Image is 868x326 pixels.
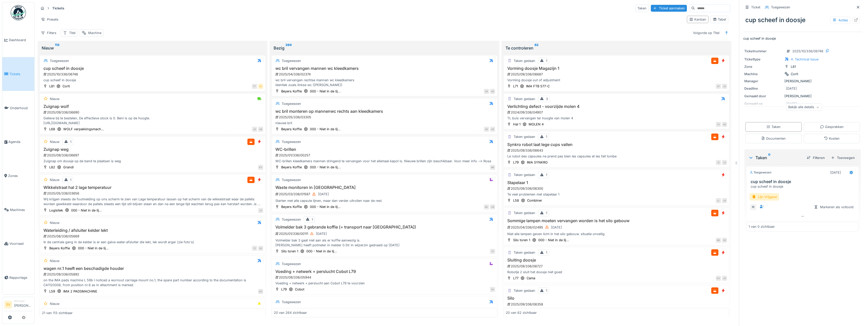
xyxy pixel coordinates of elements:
[274,159,495,164] div: WC-brillen kleedkamers mannen dringend te vervangen voor het allemaal kapot is. Nieuwe brillen zi...
[546,134,547,139] div: 1
[506,270,727,274] div: Robotje 2 sluit het doosje niet goed
[527,160,548,165] div: IMA SYNKRO
[275,153,495,158] div: 2025/01/336/00257
[55,45,59,51] sup: 113
[513,238,530,242] div: Silo toren 1
[49,208,63,213] div: Logistiek
[275,275,495,280] div: 2025/09/336/05944
[534,45,539,51] sup: 62
[286,45,292,51] sup: 264
[42,45,263,51] div: Nieuw
[49,165,55,170] div: L82
[9,275,32,280] span: Rapportage
[635,5,649,12] div: Taken
[11,5,26,20] img: Badge_color-CXgf-gQk.svg
[14,299,32,303] div: Manager
[274,121,495,125] div: nieuwe bril
[513,84,518,89] div: L71
[274,225,495,230] h3: Volmelder bak 3 gebrande koffie (= transport naar [GEOGRAPHIC_DATA])
[274,185,495,190] h3: Waste monitoren in [GEOGRAPHIC_DATA]
[43,191,263,196] div: 2025/05/336/03656
[490,127,495,132] div: GE
[507,302,727,307] div: 2025/09/336/06358
[50,301,59,306] div: Nieuw
[786,86,797,91] div: [DATE]
[282,101,301,106] div: Toegewezen
[722,198,727,203] div: JD
[50,220,59,225] div: Nieuw
[506,218,727,223] h3: Sommige lampen moeten vervangen worden is het silo gebouw
[310,89,341,94] div: 000 - Niet in de lij...
[506,308,727,313] div: Sensor werk niet
[50,6,66,11] strong: Tickets
[9,72,32,76] span: Tickets
[514,172,535,177] div: Taken gedaan
[274,198,495,203] div: Starten met alle capsule lijnen, maar dan verder uitrollen naar de rest.
[42,104,263,109] h3: Zuignap wolf
[258,289,263,294] div: DO
[490,89,495,94] div: GE
[2,159,34,193] a: Zones
[63,127,104,132] div: WOLF verpakkingsmach...
[506,180,727,185] h3: Stapelaar 1
[490,165,495,170] div: MD
[310,127,341,132] div: 000 - Niet in de lij...
[282,177,301,182] div: Toegewezen
[274,269,495,274] h3: Voeding + netwerk + perslucht Cobot L79
[513,122,520,127] div: Hal 1
[716,238,721,243] div: MS
[318,192,329,197] div: [DATE]
[281,287,287,292] div: L79
[743,36,862,41] p: cup scheef in doosje
[312,217,313,222] div: 1
[69,30,75,35] div: Titel
[527,198,542,203] div: Combiner
[507,264,727,269] div: 2025/09/336/06727
[4,301,12,308] li: SV
[546,288,547,293] div: 1
[506,310,537,315] div: 20 van 62 zichtbaar
[750,204,757,211] div: IK
[748,155,803,161] div: Taken
[8,139,32,144] span: Agenda
[506,258,727,263] h3: Sluiting doosje
[50,139,59,144] div: Nieuw
[830,170,841,175] div: [DATE]
[716,160,721,165] div: IS
[43,153,263,158] div: 2025/09/336/06697
[70,139,71,144] div: 1
[506,192,727,197] div: Te veel problemen met stapelaar 1
[792,49,823,54] div: 2025/10/336/06748
[716,122,721,127] div: TV
[507,72,727,77] div: 2025/09/336/06687
[744,79,861,84] div: [PERSON_NAME]
[274,45,495,51] div: Bezig
[42,147,263,152] h3: Zuignap weg
[514,288,535,293] div: Taken gedaan
[513,276,518,281] div: L77
[281,89,302,94] div: Beyers Koffie
[43,110,263,115] div: 2025/09/336/06690
[258,246,263,251] div: GE
[506,154,727,159] div: Le robot des capsules ne prend pas bien les capsules et les fait tombe
[514,250,535,255] div: Taken gedaan
[507,148,727,153] div: 2025/09/336/06643
[258,165,263,170] div: KV
[791,72,798,76] div: Corti
[722,276,727,281] div: JD
[316,231,327,236] div: [DATE]
[507,110,727,115] div: 2024/09/336/04907
[42,197,263,206] div: Wij krijgen steeds de foutmelding op ons scherm te zien van Lage temperatuur lassen op het scherm...
[713,17,726,22] div: Tabel
[507,224,727,231] div: 2025/04/336/02495
[50,96,59,101] div: Nieuw
[42,266,263,271] h3: wagen nr.1 heeft een beschadigde houder
[2,23,34,57] a: Dashboard
[744,57,782,62] div: Tickettype
[546,250,547,255] div: 1
[2,193,34,227] a: Machines
[274,147,495,152] h3: WC-brillen
[514,58,535,63] div: Taken gedaan
[529,122,544,127] div: MOLEN 4
[295,287,304,292] div: Cobot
